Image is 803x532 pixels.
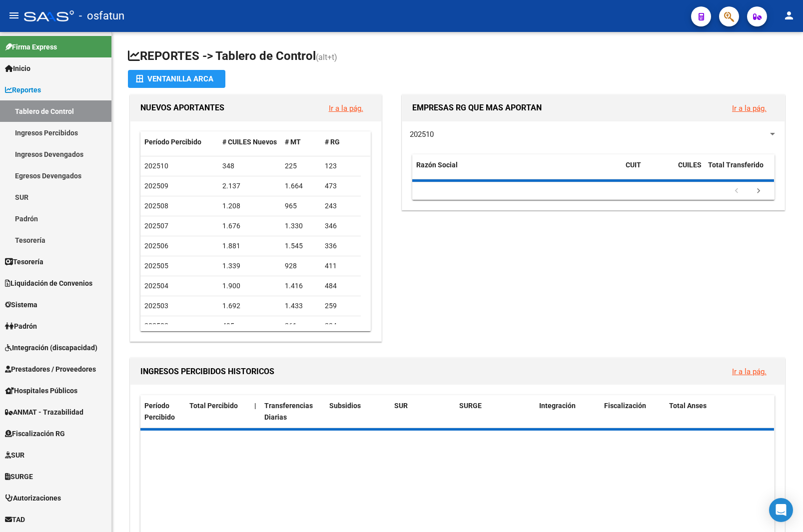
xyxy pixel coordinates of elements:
[144,402,175,421] span: Período Percibido
[222,220,277,232] div: 1.676
[254,402,256,410] span: |
[140,395,185,428] datatable-header-cell: Período Percibido
[727,186,746,197] a: go to previous page
[222,138,277,146] span: # CUILES Nuevos
[144,302,168,310] span: 202503
[325,180,357,192] div: 473
[5,450,24,461] span: SUR
[394,402,408,410] span: SUR
[732,104,767,113] a: Ir a la pág.
[325,280,357,292] div: 484
[708,161,764,169] span: Total Transferido
[325,260,357,272] div: 411
[329,402,361,410] span: Subsidios
[5,514,25,525] span: TAD
[674,154,704,187] datatable-header-cell: CUILES
[144,162,168,170] span: 202510
[144,322,168,330] span: 202502
[325,200,357,212] div: 243
[185,395,250,428] datatable-header-cell: Total Percibido
[535,395,600,428] datatable-header-cell: Integración
[8,9,20,21] mat-icon: menu
[769,498,793,522] div: Open Intercom Messenger
[329,104,363,113] a: Ir a la pág.
[325,160,357,172] div: 123
[678,161,702,169] span: CUILES
[5,407,83,418] span: ANMAT - Trazabilidad
[222,240,277,252] div: 1.881
[604,402,646,410] span: Fiscalización
[412,103,542,112] span: EMPRESAS RG QUE MAS APORTAN
[144,242,168,250] span: 202506
[222,200,277,212] div: 1.208
[5,428,65,439] span: Fiscalización RG
[222,260,277,272] div: 1.339
[416,161,458,169] span: Razón Social
[5,41,57,52] span: Firma Express
[724,99,775,117] button: Ir a la pág.
[140,103,224,112] span: NUEVOS APORTANTES
[285,240,317,252] div: 1.545
[321,99,371,117] button: Ir a la pág.
[79,5,124,27] span: - osfatun
[622,154,674,187] datatable-header-cell: CUIT
[144,262,168,270] span: 202505
[5,63,30,74] span: Inicio
[5,321,37,332] span: Padrón
[5,385,77,396] span: Hospitales Públicos
[459,402,482,410] span: SURGE
[285,200,317,212] div: 965
[144,202,168,210] span: 202508
[250,395,260,428] datatable-header-cell: |
[218,131,281,153] datatable-header-cell: # CUILES Nuevos
[410,130,434,139] span: 202510
[136,70,217,88] div: Ventanilla ARCA
[285,138,301,146] span: # MT
[5,256,43,267] span: Tesorería
[222,300,277,312] div: 1.692
[539,402,576,410] span: Integración
[140,131,218,153] datatable-header-cell: Período Percibido
[669,402,707,410] span: Total Anses
[285,320,317,332] div: 261
[5,493,61,504] span: Autorizaciones
[222,320,277,332] div: 495
[260,395,325,428] datatable-header-cell: Transferencias Diarias
[5,364,96,375] span: Prestadores / Proveedores
[285,280,317,292] div: 1.416
[144,222,168,230] span: 202507
[189,402,238,410] span: Total Percibido
[325,138,340,146] span: # RG
[732,367,767,376] a: Ir a la pág.
[285,300,317,312] div: 1.433
[5,299,37,310] span: Sistema
[325,220,357,232] div: 346
[264,402,313,421] span: Transferencias Diarias
[321,131,361,153] datatable-header-cell: # RG
[390,395,455,428] datatable-header-cell: SUR
[325,395,390,428] datatable-header-cell: Subsidios
[749,186,768,197] a: go to next page
[144,138,201,146] span: Período Percibido
[285,180,317,192] div: 1.664
[144,182,168,190] span: 202509
[5,471,33,482] span: SURGE
[128,70,225,88] button: Ventanilla ARCA
[140,367,274,376] span: INGRESOS PERCIBIDOS HISTORICOS
[600,395,665,428] datatable-header-cell: Fiscalización
[281,131,321,153] datatable-header-cell: # MT
[704,154,774,187] datatable-header-cell: Total Transferido
[5,84,41,95] span: Reportes
[222,180,277,192] div: 2.137
[455,395,535,428] datatable-header-cell: SURGE
[144,282,168,290] span: 202504
[316,52,337,62] span: (alt+t)
[285,160,317,172] div: 225
[5,278,92,289] span: Liquidación de Convenios
[5,342,97,353] span: Integración (discapacidad)
[222,280,277,292] div: 1.900
[412,154,622,187] datatable-header-cell: Razón Social
[128,48,787,65] h1: REPORTES -> Tablero de Control
[285,260,317,272] div: 928
[285,220,317,232] div: 1.330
